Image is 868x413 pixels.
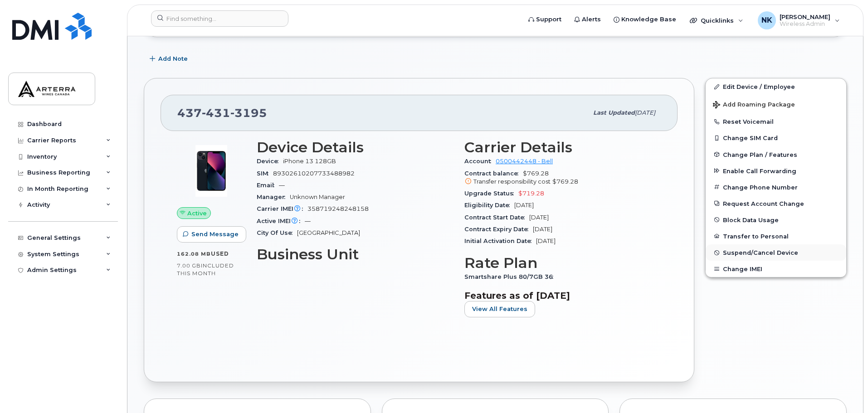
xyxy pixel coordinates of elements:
[177,251,211,257] span: 162.08 MB
[257,170,273,177] span: SIM
[706,146,846,163] button: Change Plan / Features
[529,214,549,221] span: [DATE]
[621,15,676,24] span: Knowledge Base
[518,190,544,197] span: $719.28
[151,10,288,27] input: Find something...
[464,290,661,301] h3: Features as of [DATE]
[305,218,311,224] span: —
[593,109,635,116] span: Last updated
[177,106,267,120] span: 437
[706,78,846,95] a: Edit Device / Employee
[464,139,661,155] h3: Carrier Details
[464,190,518,197] span: Upgrade Status
[187,209,207,218] span: Active
[780,13,830,20] span: [PERSON_NAME]
[283,158,336,165] span: iPhone 13 128GB
[706,95,846,113] button: Add Roaming Package
[552,178,578,185] span: $769.28
[177,262,234,277] span: included this month
[635,109,655,116] span: [DATE]
[473,178,551,185] span: Transfer responsibility cost
[464,273,558,280] span: Smartshare Plus 80/7GB 36
[144,51,195,67] button: Add Note
[533,226,552,233] span: [DATE]
[257,182,279,189] span: Email
[464,170,523,177] span: Contract balance
[273,170,355,177] span: 89302610207733488982
[257,205,307,212] span: Carrier IMEI
[464,255,661,271] h3: Rate Plan
[464,238,536,244] span: Initial Activation Date
[706,261,846,277] button: Change IMEI
[706,212,846,228] button: Block Data Usage
[279,182,285,189] span: —
[211,250,229,257] span: used
[723,249,798,256] span: Suspend/Cancel Device
[464,214,529,221] span: Contract Start Date
[568,10,607,29] a: Alerts
[496,158,553,165] a: 0500442448 - Bell
[307,205,369,212] span: 358719248248158
[158,54,188,63] span: Add Note
[257,139,454,155] h3: Device Details
[464,226,533,233] span: Contract Expiry Date
[257,229,297,236] span: City Of Use
[472,305,527,313] span: View All Features
[582,15,601,24] span: Alerts
[177,226,246,243] button: Send Message
[290,194,345,200] span: Unknown Manager
[464,158,496,165] span: Account
[536,238,556,244] span: [DATE]
[607,10,683,29] a: Knowledge Base
[464,202,514,209] span: Eligibility Date
[713,101,795,110] span: Add Roaming Package
[706,113,846,130] button: Reset Voicemail
[514,202,534,209] span: [DATE]
[780,20,830,28] span: Wireless Admin
[464,170,661,186] span: $769.28
[257,218,305,224] span: Active IMEI
[706,228,846,244] button: Transfer to Personal
[706,179,846,195] button: Change Phone Number
[706,130,846,146] button: Change SIM Card
[706,244,846,261] button: Suspend/Cancel Device
[464,301,535,317] button: View All Features
[706,163,846,179] button: Enable Call Forwarding
[202,106,230,120] span: 431
[177,262,201,269] span: 7.00 GB
[257,158,283,165] span: Device
[191,230,239,238] span: Send Message
[723,167,796,174] span: Enable Call Forwarding
[297,229,360,236] span: [GEOGRAPHIC_DATA]
[751,11,846,29] div: Neil Kirk
[706,195,846,212] button: Request Account Change
[257,246,454,262] h3: Business Unit
[257,194,290,200] span: Manager
[184,144,239,198] img: image20231002-3703462-1ig824h.jpeg
[522,10,568,29] a: Support
[723,151,797,158] span: Change Plan / Features
[536,15,561,24] span: Support
[701,17,734,24] span: Quicklinks
[683,11,750,29] div: Quicklinks
[230,106,267,120] span: 3195
[761,15,772,26] span: NK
